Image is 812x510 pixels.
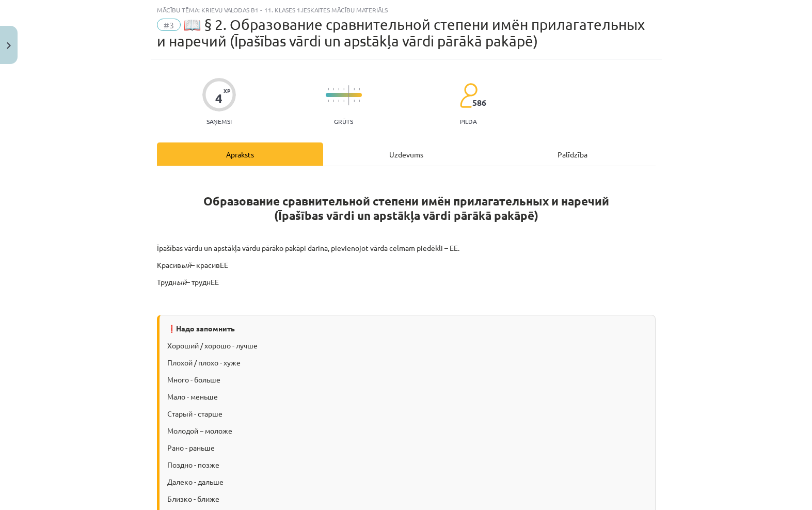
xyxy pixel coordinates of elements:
div: Apraksts [157,142,323,166]
div: Mācību tēma: Krievu valodas b1 - 11. klases 1.ieskaites mācību materiāls [157,6,656,13]
img: icon-short-line-57e1e144782c952c97e751825c79c345078a6d821885a25fce030b3d8c18986b.svg [338,88,339,90]
p: Старый - старше [167,408,647,419]
strong: (Īpašības vārdi un apstākļa vārdi pārākā pakāpē) [274,208,538,223]
i: ый [181,260,191,269]
i: ый [177,277,186,286]
strong: ❗Надо запомнить [167,324,235,333]
p: Молодой – моложе [167,425,647,436]
img: icon-short-line-57e1e144782c952c97e751825c79c345078a6d821885a25fce030b3d8c18986b.svg [354,100,355,102]
p: Далеко - дальше [167,476,647,487]
div: 4 [215,91,222,106]
img: icon-short-line-57e1e144782c952c97e751825c79c345078a6d821885a25fce030b3d8c18986b.svg [343,88,344,90]
p: Плохой / плохо - хуже [167,357,647,368]
img: icon-long-line-d9ea69661e0d244f92f715978eff75569469978d946b2353a9bb055b3ed8787d.svg [348,85,349,105]
p: Трудн – труднЕЕ [157,277,656,288]
img: icon-close-lesson-0947bae3869378f0d4975bcd49f059093ad1ed9edebbc8119c70593378902aed.svg [7,42,11,49]
p: Много - больше [167,374,647,385]
span: 586 [472,98,486,107]
span: #3 [157,19,181,31]
img: icon-short-line-57e1e144782c952c97e751825c79c345078a6d821885a25fce030b3d8c18986b.svg [328,100,329,102]
span: XP [224,88,230,93]
p: Мало - меньше [167,391,647,402]
img: students-c634bb4e5e11cddfef0936a35e636f08e4e9abd3cc4e673bd6f9a4125e45ecb1.svg [459,83,477,108]
p: Поздно - позже [167,459,647,470]
img: icon-short-line-57e1e144782c952c97e751825c79c345078a6d821885a25fce030b3d8c18986b.svg [359,88,360,90]
span: 📖 § 2. Образование сравнительной степени имён прилагательных и наречий (Īpašības vārdi un apstākļ... [157,16,645,50]
div: Uzdevums [323,142,489,166]
img: icon-short-line-57e1e144782c952c97e751825c79c345078a6d821885a25fce030b3d8c18986b.svg [343,100,344,102]
p: Близко - ближе [167,493,647,504]
img: icon-short-line-57e1e144782c952c97e751825c79c345078a6d821885a25fce030b3d8c18986b.svg [354,88,355,90]
img: icon-short-line-57e1e144782c952c97e751825c79c345078a6d821885a25fce030b3d8c18986b.svg [359,100,360,102]
p: Īpašības vārdu un apstākļa vārdu pārāko pakāpi darina, pievienojot vārda celmam piedēkli – ЕЕ. [157,243,656,253]
img: icon-short-line-57e1e144782c952c97e751825c79c345078a6d821885a25fce030b3d8c18986b.svg [328,88,329,90]
img: icon-short-line-57e1e144782c952c97e751825c79c345078a6d821885a25fce030b3d8c18986b.svg [333,100,334,102]
p: Красив – красивЕЕ [157,260,656,270]
img: icon-short-line-57e1e144782c952c97e751825c79c345078a6d821885a25fce030b3d8c18986b.svg [333,88,334,90]
p: pilda [460,118,476,125]
p: Рано - раньше [167,442,647,453]
div: Palīdzība [489,142,656,166]
p: Saņemsi [202,118,236,125]
p: Grūts [334,118,353,125]
p: Хороший / хорошо - лучше [167,340,647,351]
strong: Образование сравнительной степени имён прилагательных и наречий [203,194,609,209]
img: icon-short-line-57e1e144782c952c97e751825c79c345078a6d821885a25fce030b3d8c18986b.svg [338,100,339,102]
